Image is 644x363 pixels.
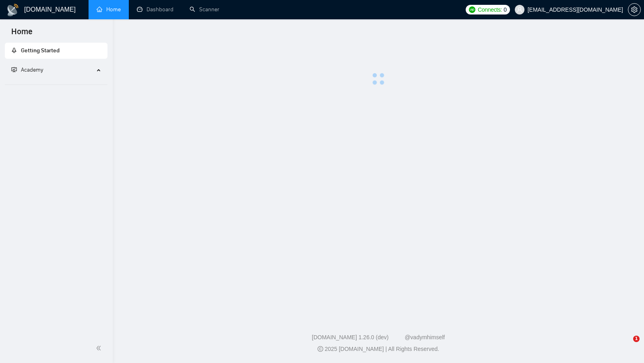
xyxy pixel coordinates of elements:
[628,6,640,13] span: setting
[21,47,60,54] span: Getting Started
[11,47,17,53] span: rocket
[478,5,502,14] span: Connects:
[617,336,636,355] iframe: Intercom live chat
[137,6,173,13] a: dashboardDashboard
[633,336,640,342] span: 1
[5,26,39,43] span: Home
[318,346,323,352] span: copyright
[5,43,107,59] li: Getting Started
[628,6,641,13] a: setting
[6,4,19,16] img: logo
[97,6,121,13] a: homeHome
[11,67,17,72] span: fund-projection-screen
[312,334,389,340] a: [DOMAIN_NAME] 1.26.0 (dev)
[5,81,107,87] li: Academy Homepage
[517,7,522,12] span: user
[405,334,445,340] a: @vadymhimself
[21,66,43,73] span: Academy
[469,6,475,13] img: upwork-logo.png
[504,5,507,14] span: 0
[96,344,104,352] span: double-left
[190,6,219,13] a: searchScanner
[11,66,43,73] span: Academy
[119,345,638,353] div: 2025 [DOMAIN_NAME] | All Rights Reserved.
[628,3,641,16] button: setting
